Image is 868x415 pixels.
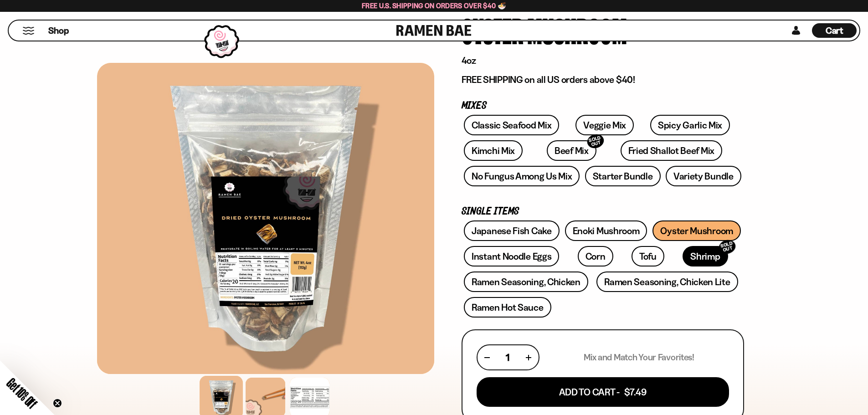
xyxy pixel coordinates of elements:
a: Ramen Seasoning, Chicken [464,272,588,292]
p: Mixes [462,102,744,110]
a: Enoki Mushroom [565,220,647,241]
a: Fried Shallot Beef Mix [621,140,722,161]
span: Cart [826,25,843,36]
span: 1 [506,352,509,363]
button: Add To Cart - $7.49 [477,377,729,407]
button: Mobile Menu Trigger [22,27,35,35]
a: Variety Bundle [666,166,741,186]
span: Free U.S. Shipping on Orders over $40 🍜 [362,1,506,10]
div: SOLD OUT [717,238,737,256]
a: No Fungus Among Us Mix [464,166,580,186]
a: Corn [578,246,613,266]
a: Kimchi Mix [464,140,523,161]
a: Ramen Seasoning, Chicken Lite [596,272,738,292]
a: Beef MixSOLD OUT [547,140,596,161]
a: Starter Bundle [585,166,661,186]
a: Ramen Hot Sauce [464,297,551,318]
a: Cart [812,20,857,41]
button: Close teaser [53,399,62,408]
div: SOLD OUT [586,133,606,150]
p: Single Items [462,207,744,216]
a: Tofu [632,246,664,266]
span: Get 10% Off [4,375,40,411]
a: Japanese Fish Cake [464,220,560,241]
a: Spicy Garlic Mix [650,115,730,135]
p: FREE SHIPPING on all US orders above $40! [462,74,744,86]
a: Shop [48,23,69,38]
a: Classic Seafood Mix [464,115,559,135]
p: Mix and Match Your Favorites! [584,352,694,363]
a: ShrimpSOLD OUT [683,246,728,266]
a: Veggie Mix [575,115,634,135]
span: Shop [48,25,69,37]
a: Instant Noodle Eggs [464,246,559,266]
p: 4oz [462,55,744,67]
